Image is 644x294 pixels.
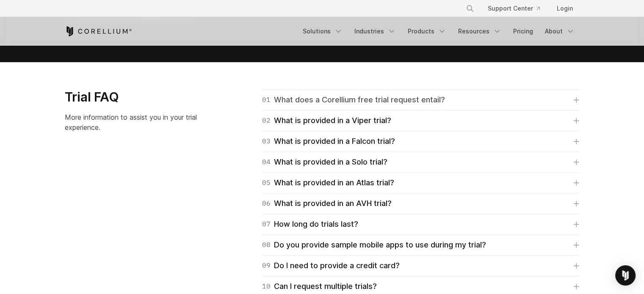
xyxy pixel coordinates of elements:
[262,156,579,168] a: 04What is provided in a Solo trial?
[262,218,271,230] span: 07
[262,94,445,106] div: What does a Corellium free trial request entail?
[262,177,394,189] div: What is provided in an Atlas trial?
[262,198,271,209] span: 06
[262,280,271,292] span: 10
[508,24,538,39] a: Pricing
[262,135,579,147] a: 03What is provided in a Falcon trial?
[262,115,391,126] div: What is provided in a Viper trial?
[262,94,271,106] span: 01
[262,218,358,230] div: How long do trials last?
[456,1,580,16] div: Navigation Menu
[298,24,348,39] a: Solutions
[262,177,579,189] a: 05What is provided in an Atlas trial?
[262,135,395,147] div: What is provided in a Falcon trial?
[262,239,486,251] div: Do you provide sample mobile apps to use during my trial?
[262,218,579,230] a: 07How long do trials last?
[262,260,579,272] a: 09Do I need to provide a credit card?
[65,26,132,36] a: Corellium Home
[65,89,213,105] h3: Trial FAQ
[540,24,580,39] a: About
[462,1,478,16] button: Search
[262,135,271,147] span: 03
[262,115,271,126] span: 02
[615,265,636,286] div: Open Intercom Messenger
[65,112,213,132] p: More information to assist you in your trial experience.
[262,156,271,168] span: 04
[262,239,271,251] span: 08
[262,115,579,126] a: 02What is provided in a Viper trial?
[481,1,547,16] a: Support Center
[262,260,271,272] span: 09
[262,198,392,209] div: What is provided in an AVH trial?
[262,239,579,251] a: 08Do you provide sample mobile apps to use during my trial?
[262,156,387,168] div: What is provided in a Solo trial?
[403,24,451,39] a: Products
[453,24,506,39] a: Resources
[262,260,400,272] div: Do I need to provide a credit card?
[262,198,579,209] a: 06What is provided in an AVH trial?
[262,177,271,189] span: 05
[298,24,580,39] div: Navigation Menu
[262,94,579,106] a: 01What does a Corellium free trial request entail?
[550,1,580,16] a: Login
[349,24,401,39] a: Industries
[262,280,377,292] div: Can I request multiple trials?
[262,280,579,292] a: 10Can I request multiple trials?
